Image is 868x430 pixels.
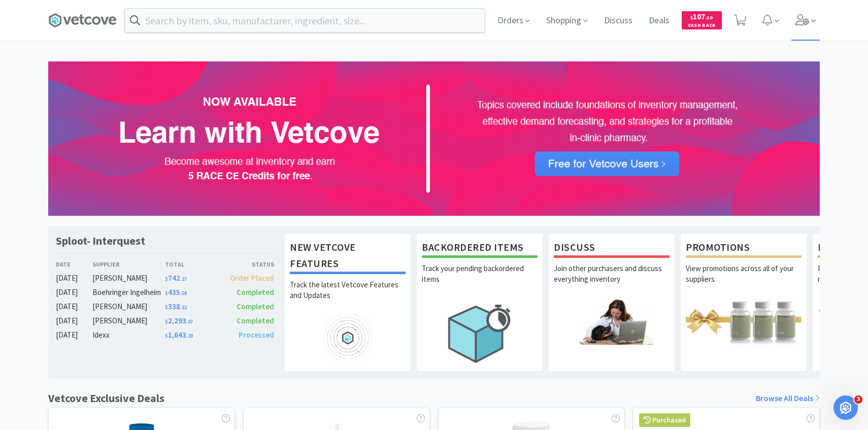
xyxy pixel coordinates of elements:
div: Boehringer Ingelheim [92,286,165,299]
h1: Vetcove Exclusive Deals [48,389,164,407]
a: [DATE][PERSON_NAME]$2,293.27Completed [56,315,274,327]
span: 1,643 [165,330,193,340]
span: Completed [237,302,274,311]
iframe: Intercom live chat [833,395,858,420]
input: Search by item, sku, manufacturer, ingredient, size... [125,9,485,32]
span: 3 [854,395,862,404]
span: $ [165,333,168,339]
img: hero_feature_roadmap.png [290,315,406,361]
p: Join other purchasers and discuss everything inventory [554,263,670,299]
div: Total [165,259,220,269]
span: $ [165,290,168,296]
a: Browse All Deals [756,392,820,405]
h1: Sploot- Interquest [56,234,145,248]
span: 435 [165,287,187,297]
span: Completed [237,316,274,325]
img: 72e902af0f5a4fbaa8a378133742b35d.png [48,61,820,216]
span: . 27 [186,318,193,325]
a: Backordered ItemsTrack your pending backordered items [416,234,543,372]
span: . 20 [186,333,193,339]
a: DiscussJoin other purchasers and discuss everything inventory [548,234,675,372]
img: hero_promotions.png [686,299,802,345]
h1: New Vetcove Features [290,239,406,274]
div: [PERSON_NAME] [92,272,165,284]
h1: Backordered Items [422,239,538,258]
span: $ [165,318,168,325]
a: [DATE][PERSON_NAME]$742.27Order Placed [56,272,274,284]
span: Processed [239,330,274,340]
div: [PERSON_NAME] [92,301,165,313]
a: Deals [645,16,674,25]
div: [DATE] [56,301,92,313]
span: Order Placed [230,273,274,283]
span: 2,293 [165,316,193,325]
a: PromotionsView promotions across all of your suppliers [680,234,807,372]
span: 107 [690,12,713,21]
img: hero_backorders.png [422,299,538,368]
a: New Vetcove FeaturesTrack the latest Vetcove Features and Updates [284,234,411,372]
span: 742 [165,273,187,283]
span: . 27 [180,276,187,282]
a: [DATE]Idexx$1,643.20Processed [56,329,274,341]
span: 338 [165,302,187,311]
div: [DATE] [56,329,92,341]
div: Idexx [92,329,165,341]
a: $107.10Cash Back [682,7,722,34]
span: . 10 [705,14,713,21]
p: Track your pending backordered items [422,263,538,299]
h1: Promotions [686,239,802,258]
div: Supplier [92,259,165,269]
div: Date [56,259,92,269]
div: [DATE] [56,286,92,299]
div: [DATE] [56,315,92,327]
div: [DATE] [56,272,92,284]
span: Cash Back [688,23,716,29]
span: . 32 [180,304,187,311]
span: . 58 [180,290,187,296]
a: [DATE]Boehringer Ingelheim$435.58Completed [56,286,274,299]
div: Status [219,259,274,269]
span: Completed [237,287,274,297]
p: Track the latest Vetcove Features and Updates [290,279,406,315]
a: Discuss [600,16,637,25]
span: $ [690,14,693,21]
img: hero_discuss.png [554,299,670,345]
a: [DATE][PERSON_NAME]$338.32Completed [56,301,274,313]
h1: Discuss [554,239,670,258]
span: $ [165,304,168,311]
span: $ [165,276,168,282]
p: View promotions across all of your suppliers [686,263,802,299]
div: [PERSON_NAME] [92,315,165,327]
